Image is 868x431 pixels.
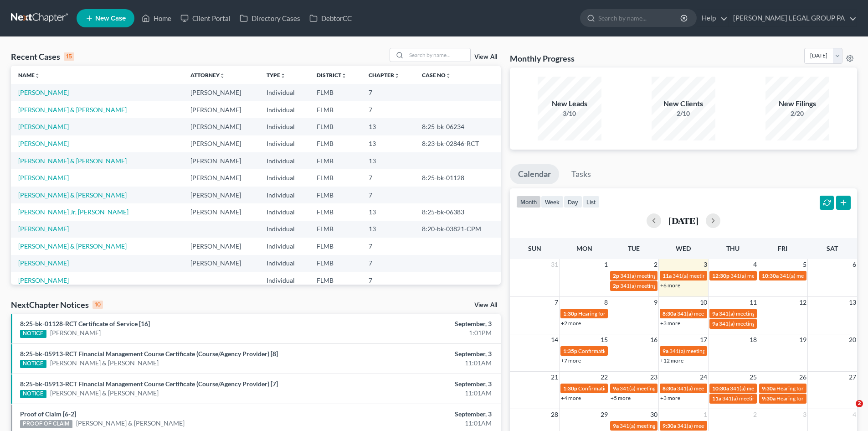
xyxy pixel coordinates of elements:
span: 14 [550,334,559,345]
span: 341(a) meeting for [PERSON_NAME] & [PERSON_NAME] [669,348,806,354]
a: +5 more [611,395,631,401]
td: Individual [259,203,309,220]
a: +6 more [660,282,680,289]
td: [PERSON_NAME] [183,84,259,101]
span: 9a [712,310,718,317]
span: 12:30p [712,272,729,279]
span: 341(a) meeting for [PERSON_NAME] [719,320,807,327]
span: 9:30a [762,395,776,402]
span: 11 [749,297,758,308]
span: 341(a) meeting for [PERSON_NAME] [730,385,818,392]
td: 7 [361,187,415,203]
td: [PERSON_NAME] [183,203,259,220]
td: 13 [361,118,415,135]
iframe: Intercom live chat [837,400,859,422]
span: 12 [798,297,807,308]
a: Typeunfold_more [267,72,286,78]
td: FLMB [309,255,361,272]
span: 26 [798,372,807,383]
span: 24 [699,372,708,383]
span: 341(a) meeting for [PERSON_NAME] & [PERSON_NAME] [673,272,809,279]
span: 341(a) meeting for [PERSON_NAME] [677,422,765,429]
span: 23 [649,372,658,383]
span: 341(a) meeting for [PERSON_NAME] [620,385,708,392]
td: FLMB [309,187,361,203]
td: 8:25-bk-01128 [415,169,501,186]
td: FLMB [309,272,361,289]
td: 13 [361,152,415,169]
a: Help [697,10,728,26]
a: [PERSON_NAME] [18,276,69,284]
span: 18 [749,334,758,345]
a: [PERSON_NAME] Jr, [PERSON_NAME] [18,208,128,216]
div: New Clients [652,99,715,109]
span: 17 [699,334,708,345]
td: [PERSON_NAME] [183,152,259,169]
i: unfold_more [446,73,451,78]
div: 11:01AM [340,419,492,428]
span: Hearing for [PERSON_NAME] [578,310,649,317]
td: FLMB [309,118,361,135]
a: View All [474,302,497,308]
span: 2 [856,400,863,407]
div: 2/20 [765,109,829,118]
span: 25 [749,372,758,383]
span: 1:35p [563,348,577,354]
td: Individual [259,101,309,118]
i: unfold_more [220,73,225,78]
td: 8:25-bk-06383 [415,203,501,220]
a: View All [474,54,497,60]
span: 9a [613,422,619,429]
td: [PERSON_NAME] [183,118,259,135]
button: list [582,196,600,208]
a: Nameunfold_more [18,72,40,78]
a: Districtunfold_more [317,72,347,78]
a: [PERSON_NAME] [18,259,69,267]
a: [PERSON_NAME] [18,140,69,147]
td: 13 [361,221,415,238]
a: [PERSON_NAME] & [PERSON_NAME] [18,191,127,199]
span: 3 [703,259,708,270]
td: Individual [259,169,309,186]
td: Individual [259,221,309,238]
a: Tasks [563,164,599,184]
span: 341(a) meeting for [PERSON_NAME] & [PERSON_NAME] [620,272,756,279]
td: [PERSON_NAME] [183,187,259,203]
span: 22 [600,372,609,383]
span: Wed [676,244,691,252]
td: 7 [361,169,415,186]
a: [PERSON_NAME] [18,88,69,96]
input: Search by name... [598,10,682,26]
div: New Filings [765,99,829,109]
button: month [516,196,541,208]
span: 341(a) meeting for [PERSON_NAME] [722,395,810,402]
span: 19 [798,334,807,345]
a: [PERSON_NAME] LEGAL GROUP PA [729,10,857,26]
span: 31 [550,259,559,270]
td: FLMB [309,84,361,101]
span: Thu [726,244,740,252]
span: 30 [649,409,658,420]
span: 1 [603,259,609,270]
td: FLMB [309,101,361,118]
td: 7 [361,101,415,118]
td: [PERSON_NAME] [183,101,259,118]
a: Case Nounfold_more [422,72,451,78]
a: Home [137,10,176,26]
td: 7 [361,272,415,289]
td: Individual [259,272,309,289]
a: [PERSON_NAME] [18,225,69,233]
div: New Leads [538,99,601,109]
td: FLMB [309,169,361,186]
td: Individual [259,255,309,272]
a: [PERSON_NAME] & [PERSON_NAME] [18,106,127,114]
div: 15 [64,52,74,61]
td: Individual [259,84,309,101]
span: 9:30a [762,385,776,392]
span: 10:30a [712,385,729,392]
a: +3 more [660,395,680,401]
i: unfold_more [341,73,347,78]
div: NOTICE [20,360,46,368]
td: FLMB [309,203,361,220]
button: day [564,196,582,208]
